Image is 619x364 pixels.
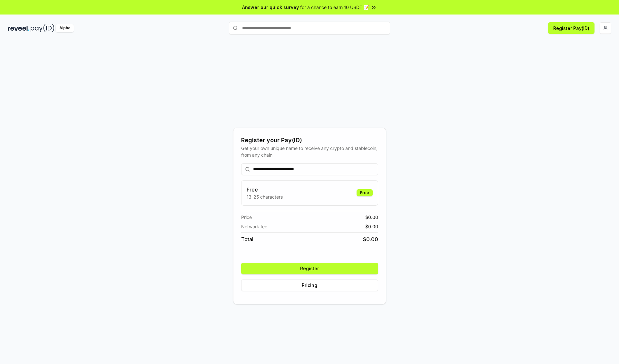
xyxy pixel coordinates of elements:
[247,193,283,200] p: 13-25 characters
[363,235,378,243] span: $ 0.00
[242,4,299,11] span: Answer our quick survey
[56,24,74,32] div: Alpha
[357,189,373,196] div: Free
[247,186,283,193] h3: Free
[8,24,29,32] img: reveel_dark
[241,280,378,291] button: Pricing
[241,145,378,158] div: Get your own unique name to receive any crypto and stablecoin, from any chain
[365,214,378,221] span: $ 0.00
[548,22,594,34] button: Register Pay(ID)
[300,4,369,11] span: for a chance to earn 10 USDT 📝
[241,263,378,274] button: Register
[241,136,378,145] div: Register your Pay(ID)
[241,214,252,221] span: Price
[31,24,54,32] img: pay_id
[241,235,253,243] span: Total
[365,223,378,230] span: $ 0.00
[241,223,267,230] span: Network fee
